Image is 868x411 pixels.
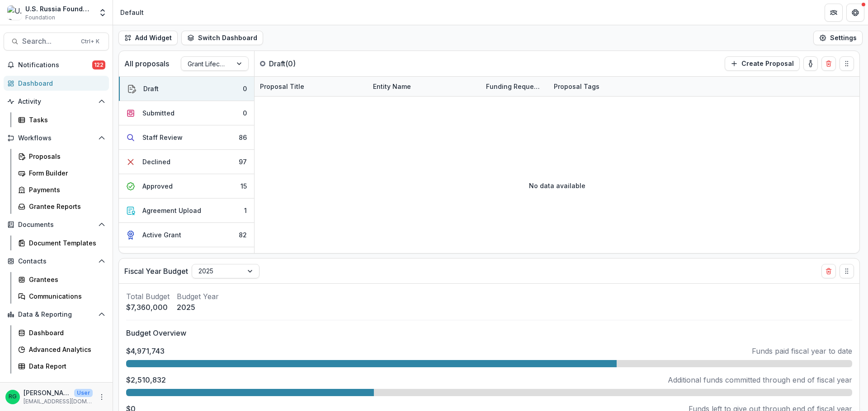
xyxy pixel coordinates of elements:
[18,134,94,142] span: Workflows
[18,61,92,69] span: Notifications
[14,199,109,214] a: Grantee Reports
[29,328,102,337] div: Dashboard
[142,181,173,191] div: Approved
[529,181,585,190] p: No data available
[29,152,102,161] div: Proposals
[4,58,109,72] button: Notifications122
[548,77,661,96] div: Proposal Tags
[29,291,102,301] div: Communications
[14,236,109,250] a: Document Templates
[29,275,102,284] div: Grantees
[181,31,263,45] button: Switch Dashboard
[7,5,22,20] img: U.S. Russia Foundation
[14,342,109,357] a: Advanced Analytics
[368,82,416,91] div: Entity Name
[18,221,94,229] span: Documents
[14,149,109,164] a: Proposals
[126,374,166,385] p: $2,510,832
[18,98,94,106] span: Activity
[118,31,178,45] button: Add Widget
[29,238,102,248] div: Document Templates
[22,37,75,46] span: Search...
[481,82,548,91] div: Funding Requested
[124,266,188,277] p: Fiscal Year Budget
[752,346,852,356] p: Funds paid fiscal year to date
[14,182,109,197] a: Payments
[840,264,854,278] button: Drag
[119,223,254,247] button: Active Grant82
[177,302,219,313] p: 2025
[142,157,170,166] div: Declined
[117,6,147,19] nav: breadcrumb
[18,79,102,88] div: Dashboard
[4,131,109,145] button: Open Workflows
[177,291,219,302] p: Budget Year
[14,166,109,180] a: Form Builder
[368,77,481,96] div: Entity Name
[4,94,109,109] button: Open Activity
[119,101,254,125] button: Submitted0
[4,307,109,322] button: Open Data & Reporting
[255,82,310,91] div: Proposal Title
[803,56,818,71] button: toggle-assigned-to-me
[96,4,109,22] button: Open entity switcher
[813,31,863,45] button: Settings
[79,37,101,46] div: Ctrl + K
[142,230,181,240] div: Active Grant
[18,258,94,265] span: Contacts
[143,84,159,93] div: Draft
[14,272,109,287] a: Grantees
[255,77,368,96] div: Proposal Title
[119,125,254,150] button: Staff Review86
[14,112,109,127] a: Tasks
[821,56,836,71] button: Delete card
[96,392,107,402] button: More
[29,168,102,178] div: Form Builder
[18,311,94,319] span: Data & Reporting
[126,291,170,302] p: Total Budget
[725,56,800,71] button: Create Proposal
[142,133,183,142] div: Staff Review
[14,289,109,304] a: Communications
[821,264,836,278] button: Delete card
[668,374,852,385] p: Additional funds committed through end of fiscal year
[124,58,169,69] p: All proposals
[25,4,93,14] div: U.S. Russia Foundation
[29,345,102,354] div: Advanced Analytics
[9,394,17,400] div: Ruslan Garipov
[481,77,548,96] div: Funding Requested
[142,108,175,118] div: Submitted
[4,32,109,51] button: Search...
[239,230,247,240] div: 82
[29,361,102,371] div: Data Report
[846,4,864,22] button: Get Help
[29,185,102,194] div: Payments
[4,254,109,268] button: Open Contacts
[548,82,605,91] div: Proposal Tags
[24,388,71,397] p: [PERSON_NAME]
[29,202,102,211] div: Grantee Reports
[119,174,254,199] button: Approved15
[4,76,109,91] a: Dashboard
[825,4,843,22] button: Partners
[244,206,247,215] div: 1
[269,58,337,69] p: Draft ( 0 )
[29,115,102,125] div: Tasks
[119,150,254,174] button: Declined97
[239,133,247,142] div: 86
[840,56,854,71] button: Drag
[126,346,165,356] p: $4,971,743
[126,328,852,338] p: Budget Overview
[14,325,109,340] a: Dashboard
[119,77,254,101] button: Draft0
[142,206,201,215] div: Agreement Upload
[4,217,109,232] button: Open Documents
[119,199,254,223] button: Agreement Upload1
[14,359,109,374] a: Data Report
[243,108,247,118] div: 0
[241,181,247,191] div: 15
